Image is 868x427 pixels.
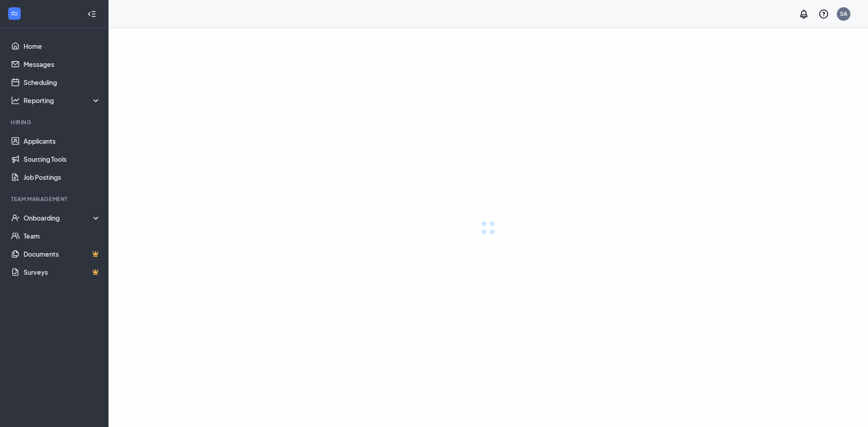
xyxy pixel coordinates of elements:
[11,96,20,105] svg: Analysis
[10,9,19,18] svg: WorkstreamLogo
[24,96,101,105] div: Reporting
[24,213,101,222] div: Onboarding
[87,9,96,19] svg: Collapse
[798,9,809,19] svg: Notifications
[11,195,99,203] div: Team Management
[24,132,101,150] a: Applicants
[24,227,101,245] a: Team
[24,73,101,91] a: Scheduling
[24,37,101,55] a: Home
[11,118,99,126] div: Hiring
[818,9,829,19] svg: QuestionInfo
[11,213,20,222] svg: UserCheck
[24,245,101,263] a: DocumentsCrown
[24,263,101,281] a: SurveysCrown
[24,55,101,73] a: Messages
[840,10,847,18] div: SA
[24,168,101,186] a: Job Postings
[24,150,101,168] a: Sourcing Tools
